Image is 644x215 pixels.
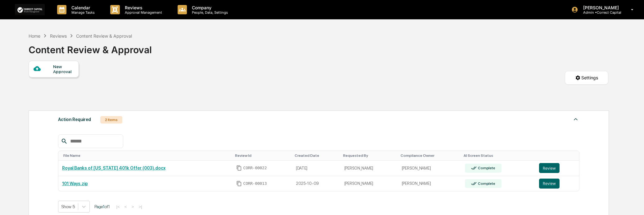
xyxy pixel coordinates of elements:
[94,204,110,209] span: Page 1 of 1
[66,10,98,15] p: Manage Tasks
[578,5,622,10] p: [PERSON_NAME]
[53,64,74,74] div: New Approval
[292,161,341,176] td: [DATE]
[236,181,242,186] span: Copy Id
[58,115,91,124] div: Action Required
[100,116,122,124] div: 2 Items
[187,10,231,15] p: People, Data, Settings
[295,153,338,158] div: Toggle SortBy
[130,204,136,209] button: >
[578,10,622,15] p: Admin • Correct Capital
[235,153,289,158] div: Toggle SortBy
[343,153,396,158] div: Toggle SortBy
[398,176,461,191] td: [PERSON_NAME]
[565,71,608,85] button: Settings
[76,33,132,39] div: Content Review & Approval
[187,5,231,10] p: Company
[477,181,495,186] div: Complete
[464,153,533,158] div: Toggle SortBy
[115,204,122,209] button: |<
[15,4,45,15] img: logo
[123,204,129,209] button: <
[341,161,398,176] td: [PERSON_NAME]
[401,153,459,158] div: Toggle SortBy
[540,153,577,158] div: Toggle SortBy
[50,33,67,39] div: Reviews
[477,166,495,170] div: Complete
[341,176,398,191] td: [PERSON_NAME]
[624,194,641,211] iframe: Open customer support
[398,161,461,176] td: [PERSON_NAME]
[539,163,576,173] a: Review
[236,165,242,171] span: Copy Id
[62,166,166,171] a: Royal Banks of [US_STATE] 401k Offer (003).docx
[243,181,267,186] span: CORR-00013
[29,39,152,55] div: Content Review & Approval
[120,10,165,15] p: Approval Management
[292,176,341,191] td: 2025-10-09
[29,33,40,39] div: Home
[66,5,98,10] p: Calendar
[63,153,230,158] div: Toggle SortBy
[137,204,144,209] button: >|
[243,166,267,171] span: CORR-00022
[572,115,579,123] img: caret
[120,5,165,10] p: Reviews
[539,179,560,189] button: Review
[539,179,576,189] a: Review
[62,181,88,186] a: 101 Ways.zip
[539,163,560,173] button: Review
